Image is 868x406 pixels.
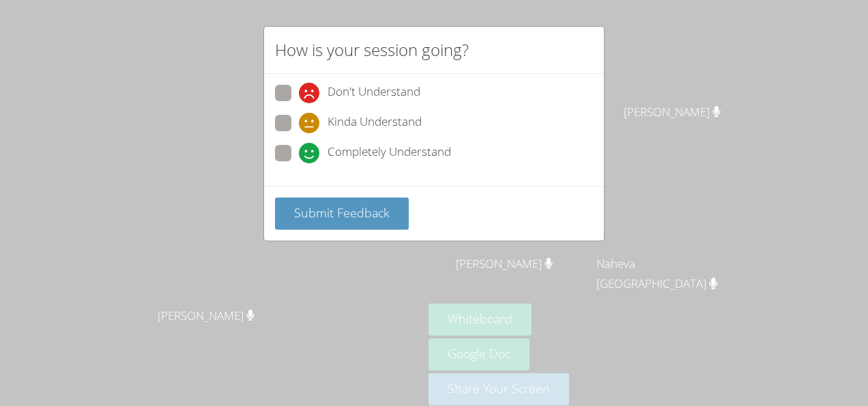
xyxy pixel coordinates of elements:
[275,198,409,230] button: Submit Feedback
[328,83,420,103] span: Don't Understand
[328,113,422,133] span: Kinda Understand
[275,38,469,62] h2: How is your session going?
[328,143,451,163] span: Completely Understand
[294,204,390,221] span: Submit Feedback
